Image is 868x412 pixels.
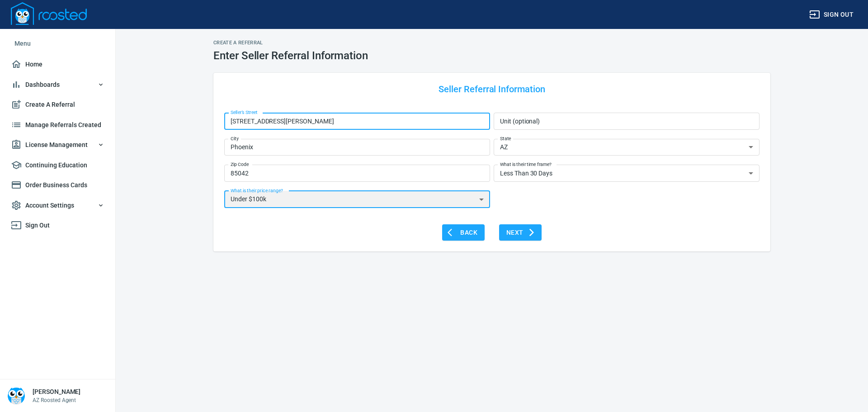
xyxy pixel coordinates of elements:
[213,40,770,46] h2: Create A Referral
[11,2,87,25] img: Logo
[224,84,759,95] h4: Seller Referral Information
[11,99,104,110] span: Create A Referral
[809,9,854,20] span: Sign out
[7,115,108,135] a: Manage Referrals Created
[11,180,104,191] span: Order Business Cards
[449,227,477,238] span: Back
[7,195,108,216] button: Account Settings
[499,224,542,241] button: Next
[11,79,104,90] span: Dashboards
[806,6,857,23] button: Sign out
[506,227,534,238] span: Next
[7,54,108,75] a: Home
[11,59,104,70] span: Home
[442,224,485,241] button: Back
[7,387,25,405] img: Person
[33,387,80,396] h6: [PERSON_NAME]
[7,155,108,175] a: Continuing Education
[7,75,108,95] button: Dashboards
[7,135,108,155] button: License Management
[11,160,104,171] span: Continuing Education
[7,33,108,54] li: Menu
[7,215,108,236] a: Sign Out
[830,371,861,405] iframe: Chat
[7,95,108,115] a: Create A Referral
[11,220,104,231] span: Sign Out
[11,139,104,151] span: License Management
[33,396,80,404] p: AZ Roosted Agent
[11,200,104,211] span: Account Settings
[11,119,104,131] span: Manage Referrals Created
[7,175,108,195] a: Order Business Cards
[213,49,770,62] h1: Enter Seller Referral Information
